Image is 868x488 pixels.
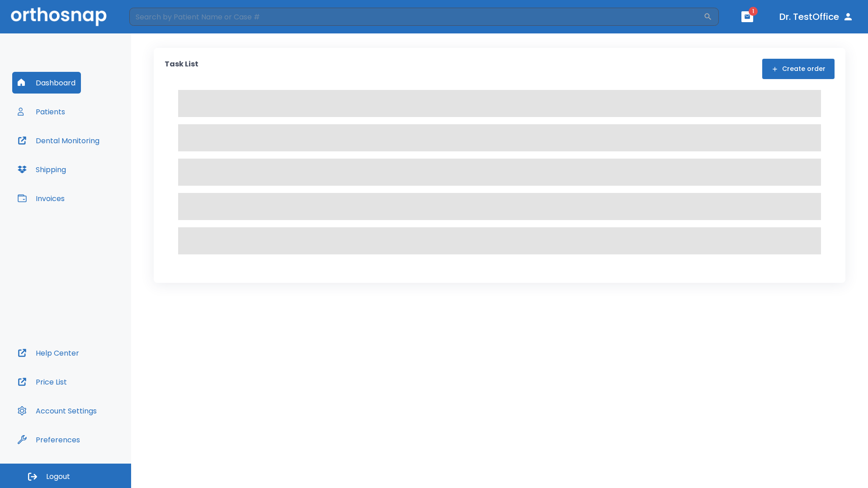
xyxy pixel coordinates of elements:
button: Patients [12,101,71,122]
button: Preferences [12,429,85,450]
button: Invoices [12,188,70,209]
button: Dental Monitoring [12,130,105,151]
button: Help Center [12,342,85,364]
input: Search by Patient Name or Case # [129,8,703,26]
button: Price List [12,371,72,393]
button: Dashboard [12,72,81,94]
img: Orthosnap [11,7,107,26]
button: Account Settings [12,400,102,422]
button: Dr. TestOffice [776,9,857,25]
button: Shipping [12,159,71,180]
p: Task List [165,59,198,79]
span: Logout [46,472,70,482]
span: 1 [749,7,758,16]
button: Create order [762,59,835,79]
